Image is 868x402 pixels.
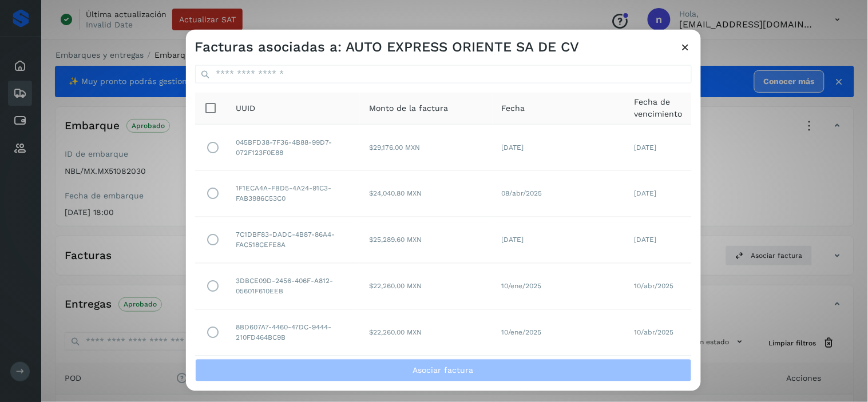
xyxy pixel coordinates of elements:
[227,309,360,356] td: 8BD607A7-4460-47DC-9444-210FD464BC9B
[227,263,360,309] td: 3DBCE09D-2456-406F-A812-05601F610EEB
[227,356,360,402] td: 842DD1C2-4F02-448E-B295-76B6B6E24780
[413,367,474,375] span: Asociar factura
[635,328,674,336] span: 10/abr/2025
[369,282,422,290] span: $22,260.00 MXN
[502,328,542,336] span: 10/ene/2025
[227,170,360,217] td: 1F1ECA4A-FBD5-4A24-91C3-FAB3986C53C0
[369,189,422,197] span: $24,040.80 MXN
[635,96,683,120] span: Fecha de vencimiento
[369,236,422,244] span: $25,289.60 MXN
[502,143,524,151] span: [DATE]
[236,102,256,114] span: UUID
[502,236,524,244] span: [DATE]
[369,143,420,151] span: $29,176.00 MXN
[502,102,525,114] span: Fecha
[227,217,360,263] td: 7C1DBF83-DADC-4B87-86A4-FAC518CEFE8A
[195,38,580,55] h3: Facturas asociadas a: AUTO EXPRESS ORIENTE SA DE CV
[635,189,657,197] span: [DATE]
[502,282,542,290] span: 10/ene/2025
[369,328,422,336] span: $22,260.00 MXN
[635,143,657,151] span: [DATE]
[635,282,674,290] span: 10/abr/2025
[635,236,657,244] span: [DATE]
[369,102,448,114] span: Monto de la factura
[195,359,692,382] button: Asociar factura
[502,189,542,197] span: 08/abr/2025
[227,124,360,170] td: 045BFD38-7F36-4B88-99D7-072F123F0E88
